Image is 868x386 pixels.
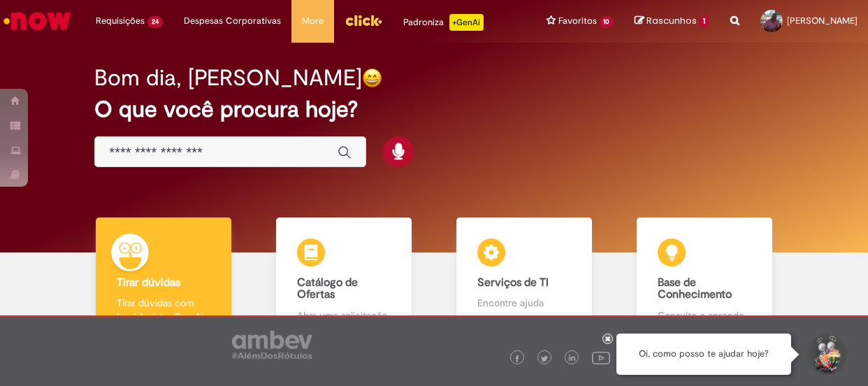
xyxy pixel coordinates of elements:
[94,66,362,90] h2: Bom dia, [PERSON_NAME]
[616,334,791,375] div: Oi, como posso te ajudar hoje?
[477,276,549,289] b: Serviços de TI
[541,355,548,362] img: logo_footer_twitter.png
[73,217,254,338] a: Tirar dúvidas Tirar dúvidas com Lupi Assist e Gen Ai
[1,7,73,35] img: ServiceNow
[558,14,597,28] span: Favoritos
[117,276,180,289] b: Tirar dúvidas
[592,348,610,366] img: logo_footer_youtube.png
[699,15,709,28] span: 1
[297,308,390,322] p: Abra uma solicitação
[514,355,521,362] img: logo_footer_facebook.png
[362,68,382,88] img: happy-face.png
[569,355,576,363] img: logo_footer_linkedin.png
[117,296,210,324] p: Tirar dúvidas com Lupi Assist e Gen Ai
[302,14,324,28] span: More
[96,14,145,28] span: Requisições
[297,276,358,302] b: Catálogo de Ofertas
[449,14,484,31] p: +GenAi
[403,14,484,31] div: Padroniza
[635,15,709,28] a: Rascunhos
[232,331,312,359] img: logo_footer_ambev_rotulo_gray.png
[614,217,795,338] a: Base de Conhecimento Consulte e aprenda
[805,334,847,376] button: Iniciar Conversa de Suporte
[477,296,570,310] p: Encontre ajuda
[600,16,614,28] span: 10
[94,97,773,122] h2: O que você procura hoje?
[658,308,751,322] p: Consulte e aprenda
[147,16,163,28] span: 24
[658,276,732,302] b: Base de Conhecimento
[254,217,434,338] a: Catálogo de Ofertas Abra uma solicitação
[184,14,281,28] span: Despesas Corporativas
[434,217,614,338] a: Serviços de TI Encontre ajuda
[345,10,382,31] img: click_logo_yellow_360x200.png
[646,14,697,27] span: Rascunhos
[787,15,858,27] span: [PERSON_NAME]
